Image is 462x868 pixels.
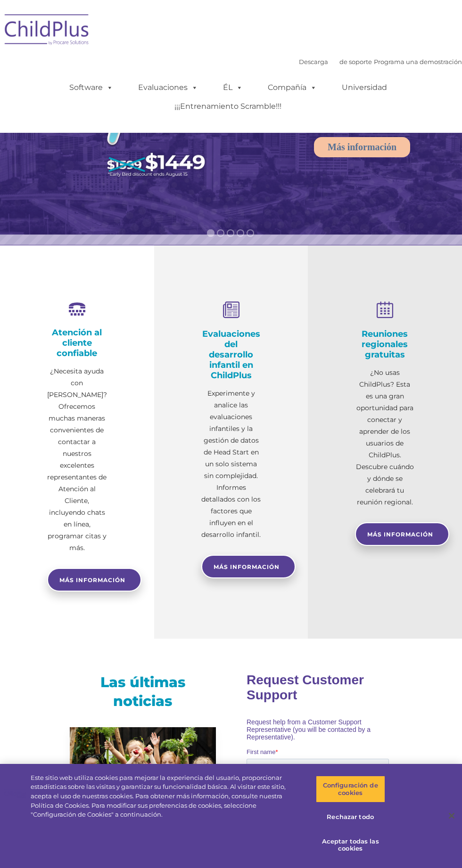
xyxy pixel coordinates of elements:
[201,555,296,578] a: Más información
[339,58,372,65] a: de soporte
[372,58,374,65] font: |
[355,522,449,546] a: Más información
[174,102,281,111] font: ¡¡¡Entrenamiento Scramble!!!
[268,83,306,92] font: Compañía
[129,78,207,97] a: Evaluaciones
[59,576,125,584] font: Más información
[100,673,185,710] font: Las últimas noticias
[356,368,414,506] font: ¿No usas ChildPlus? Esta es una gran oportunidad para conectar y aprender de los usuarios de Chil...
[223,83,232,92] font: ÉL
[60,78,123,97] a: Software
[316,776,385,803] button: Configuración de cookies
[441,805,462,826] button: Cerca
[327,813,374,820] font: Rechazar todo
[138,83,188,92] font: Evaluaciones
[299,58,328,65] a: Descarga
[201,389,261,539] font: Experimente y analice las evaluaciones infantiles y la gestión de datos de Head Start en un solo ...
[328,142,396,152] font: Más información
[332,78,396,97] a: Universidad
[316,832,385,859] button: Aceptar todas las cookies
[31,774,286,818] font: Este sitio web utiliza cookies para mejorar la experiencia del usuario, proporcionar estadísticas...
[202,329,260,381] font: Evaluaciones del desarrollo infantil en ChildPlus
[323,781,378,796] font: Configuración de cookies
[47,367,107,552] font: ¿Necesita ayuda con [PERSON_NAME]? Ofrecemos muchas maneras convenientes de contactar a nuestros ...
[374,58,462,65] a: Programa una demostración
[69,83,103,92] font: Software
[322,837,379,852] font: Aceptar todas las cookies
[342,83,387,92] font: Universidad
[258,78,326,97] a: Compañía
[314,137,410,157] a: Más información
[52,327,102,358] font: Atención al cliente confiable
[214,78,252,97] a: ÉL
[214,563,280,570] font: Más información
[367,531,433,538] font: Más información
[362,329,408,360] font: Reuniones regionales gratuitas
[165,97,291,116] a: ¡¡¡Entrenamiento Scramble!!!
[316,807,385,827] button: Rechazar todo
[47,568,141,592] a: Más información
